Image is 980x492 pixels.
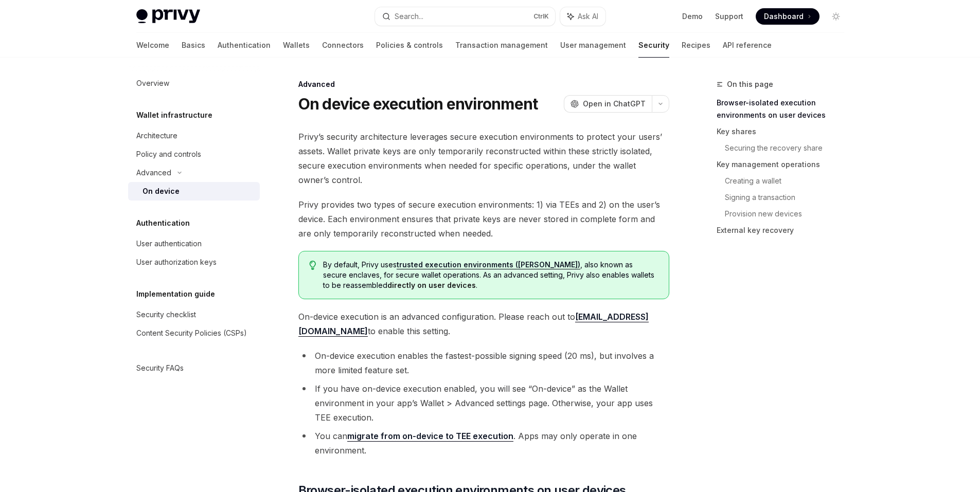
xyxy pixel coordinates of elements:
[828,8,844,25] button: Toggle dark mode
[128,253,260,271] a: User authorization keys
[717,123,852,140] a: Key shares
[136,238,202,250] div: User authentication
[128,126,260,145] a: Architecture
[298,349,669,377] li: On-device execution enables the fastest-possible signing speed (20 ms), but involves a more limit...
[723,33,772,58] a: API reference
[560,7,605,26] button: Ask AI
[283,33,310,58] a: Wallets
[560,33,626,58] a: User management
[764,11,804,22] span: Dashboard
[128,234,260,253] a: User authentication
[578,11,598,22] span: Ask AI
[298,130,669,187] span: Privy’s security architecture leverages secure execution environments to protect your users’ asse...
[128,324,260,342] a: Content Security Policies (CSPs)
[682,33,710,58] a: Recipes
[725,173,852,189] a: Creating a wallet
[136,327,247,339] div: Content Security Policies (CSPs)
[309,261,316,270] svg: Tip
[725,140,852,156] a: Securing the recovery share
[725,206,852,222] a: Provision new devices
[136,217,190,229] h5: Authentication
[376,33,443,58] a: Policies & controls
[136,167,171,179] div: Advanced
[322,33,364,58] a: Connectors
[218,33,271,58] a: Authentication
[136,362,184,374] div: Security FAQs
[298,309,669,338] span: On-device execution is an advanced configuration. Please reach out to to enable this setting.
[298,381,669,425] li: If you have on-device execution enabled, you will see “On-device” as the Wallet environment in yo...
[128,182,260,201] a: On device
[136,109,212,121] h5: Wallet infrastructure
[455,33,548,58] a: Transaction management
[727,78,773,90] span: On this page
[128,305,260,324] a: Security checklist
[128,74,260,93] a: Overview
[395,10,423,23] div: Search...
[136,77,169,89] div: Overview
[756,8,819,25] a: Dashboard
[323,260,658,290] span: By default, Privy uses , also known as secure enclaves, for secure wallet operations. As an advan...
[298,197,669,241] span: Privy provides two types of secure execution environments: 1) via TEEs and 2) on the user’s devic...
[533,12,549,21] span: Ctrl K
[298,79,669,89] div: Advanced
[387,281,476,289] strong: directly on user devices
[375,7,555,26] button: Search...CtrlK
[717,156,852,173] a: Key management operations
[136,308,196,321] div: Security checklist
[136,33,169,58] a: Welcome
[128,145,260,163] a: Policy and controls
[564,95,652,113] button: Open in ChatGPT
[715,11,743,22] a: Support
[136,130,177,142] div: Architecture
[717,222,852,239] a: External key recovery
[397,260,580,269] a: trusted execution environments ([PERSON_NAME])
[298,95,538,113] h1: On device execution environment
[682,11,703,22] a: Demo
[298,429,669,458] li: You can . Apps may only operate in one environment.
[136,288,215,300] h5: Implementation guide
[136,148,201,160] div: Policy and controls
[136,9,200,24] img: light logo
[136,256,217,268] div: User authorization keys
[128,359,260,377] a: Security FAQs
[725,189,852,206] a: Signing a transaction
[347,431,513,442] a: migrate from on-device to TEE execution
[717,95,852,123] a: Browser-isolated execution environments on user devices
[182,33,205,58] a: Basics
[142,185,180,197] div: On device
[583,99,646,109] span: Open in ChatGPT
[638,33,669,58] a: Security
